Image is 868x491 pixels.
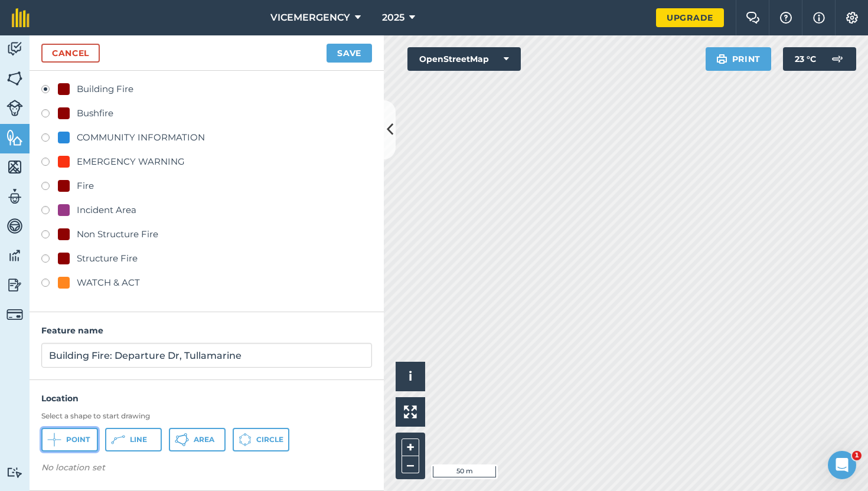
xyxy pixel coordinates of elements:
img: svg+xml;base64,PD94bWwgdmVyc2lvbj0iMS4wIiBlbmNvZGluZz0idXRmLTgiPz4KPCEtLSBHZW5lcmF0b3I6IEFkb2JlIE... [6,188,23,205]
button: Print [706,47,772,71]
img: svg+xml;base64,PD94bWwgdmVyc2lvbj0iMS4wIiBlbmNvZGluZz0idXRmLTgiPz4KPCEtLSBHZW5lcmF0b3I6IEFkb2JlIE... [6,467,23,478]
iframe: Intercom live chat [828,451,856,479]
img: svg+xml;base64,PHN2ZyB4bWxucz0iaHR0cDovL3d3dy53My5vcmcvMjAwMC9zdmciIHdpZHRoPSI1NiIgaGVpZ2h0PSI2MC... [6,129,23,146]
button: Circle [233,428,289,451]
a: Upgrade [656,8,724,27]
img: svg+xml;base64,PD94bWwgdmVyc2lvbj0iMS4wIiBlbmNvZGluZz0idXRmLTgiPz4KPCEtLSBHZW5lcmF0b3I6IEFkb2JlIE... [6,247,23,264]
span: Point [66,435,90,444]
img: svg+xml;base64,PD94bWwgdmVyc2lvbj0iMS4wIiBlbmNvZGluZz0idXRmLTgiPz4KPCEtLSBHZW5lcmF0b3I6IEFkb2JlIE... [6,217,23,235]
span: VICEMERGENCY [270,11,350,25]
span: 23 ° C [795,47,816,71]
h3: Select a shape to start drawing [41,411,372,421]
img: Two speech bubbles overlapping with the left bubble in the forefront [746,12,760,24]
img: fieldmargin Logo [12,8,30,27]
button: Point [41,428,98,451]
img: svg+xml;base64,PHN2ZyB4bWxucz0iaHR0cDovL3d3dy53My5vcmcvMjAwMC9zdmciIHdpZHRoPSIxOSIgaGVpZ2h0PSIyNC... [716,52,727,66]
h4: Location [41,392,372,405]
button: + [402,438,419,456]
h4: Feature name [41,324,372,337]
a: Cancel [41,44,100,63]
div: WATCH & ACT [77,276,140,290]
div: Building Fire [77,82,133,96]
span: 1 [852,451,862,460]
button: – [402,456,419,473]
em: No location set [41,462,105,473]
button: Area [169,428,226,451]
img: svg+xml;base64,PD94bWwgdmVyc2lvbj0iMS4wIiBlbmNvZGluZz0idXRmLTgiPz4KPCEtLSBHZW5lcmF0b3I6IEFkb2JlIE... [6,40,23,58]
img: A cog icon [845,12,859,24]
span: Area [194,435,214,444]
img: svg+xml;base64,PHN2ZyB4bWxucz0iaHR0cDovL3d3dy53My5vcmcvMjAwMC9zdmciIHdpZHRoPSI1NiIgaGVpZ2h0PSI2MC... [6,158,23,176]
div: Fire [77,179,94,193]
button: 23 °C [783,47,856,71]
img: svg+xml;base64,PHN2ZyB4bWxucz0iaHR0cDovL3d3dy53My5vcmcvMjAwMC9zdmciIHdpZHRoPSI1NiIgaGVpZ2h0PSI2MC... [6,70,23,87]
div: COMMUNITY INFORMATION [77,130,205,145]
img: svg+xml;base64,PD94bWwgdmVyc2lvbj0iMS4wIiBlbmNvZGluZz0idXRmLTgiPz4KPCEtLSBHZW5lcmF0b3I6IEFkb2JlIE... [6,306,23,323]
img: A question mark icon [779,12,793,24]
div: Bushfire [77,106,113,120]
span: 2025 [382,11,404,25]
button: i [396,362,425,391]
img: svg+xml;base64,PD94bWwgdmVyc2lvbj0iMS4wIiBlbmNvZGluZz0idXRmLTgiPz4KPCEtLSBHZW5lcmF0b3I6IEFkb2JlIE... [6,276,23,294]
button: Line [105,428,162,451]
button: OpenStreetMap [407,47,521,71]
button: Save [327,44,372,63]
img: svg+xml;base64,PD94bWwgdmVyc2lvbj0iMS4wIiBlbmNvZGluZz0idXRmLTgiPz4KPCEtLSBHZW5lcmF0b3I6IEFkb2JlIE... [6,100,23,116]
div: Structure Fire [77,251,138,266]
img: svg+xml;base64,PHN2ZyB4bWxucz0iaHR0cDovL3d3dy53My5vcmcvMjAwMC9zdmciIHdpZHRoPSIxNyIgaGVpZ2h0PSIxNy... [813,11,825,25]
img: Four arrows, one pointing top left, one top right, one bottom right and the last bottom left [404,405,417,418]
span: Line [130,435,147,444]
div: Non Structure Fire [77,227,158,241]
div: Incident Area [77,203,136,217]
span: i [409,369,412,384]
span: Circle [256,435,283,444]
div: EMERGENCY WARNING [77,155,185,169]
img: svg+xml;base64,PD94bWwgdmVyc2lvbj0iMS4wIiBlbmNvZGluZz0idXRmLTgiPz4KPCEtLSBHZW5lcmF0b3I6IEFkb2JlIE... [825,47,849,71]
